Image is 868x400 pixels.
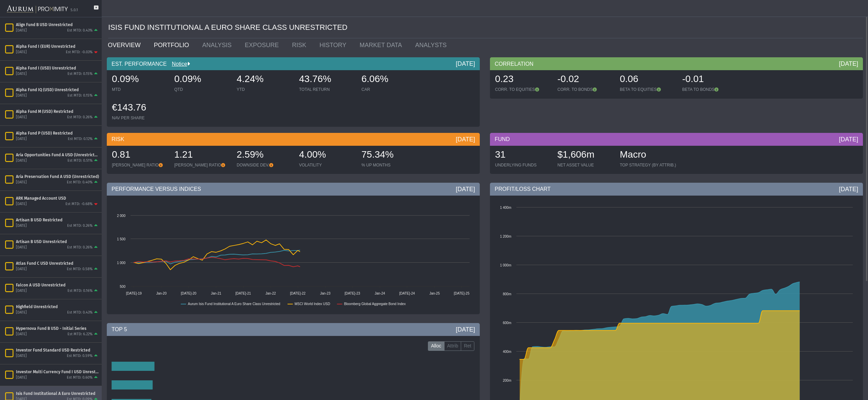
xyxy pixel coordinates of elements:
[495,148,551,162] div: 31
[112,162,167,168] div: [PERSON_NAME] RATIO
[237,73,292,87] div: 4.24%
[682,73,738,87] div: -0.01
[107,323,480,336] div: TOP 5
[67,267,93,272] div: Est MTD: 0.58%
[16,50,27,55] div: [DATE]
[428,341,444,351] label: Alloc
[361,148,417,162] div: 75.34%
[211,292,221,295] text: Jan-21
[16,245,27,250] div: [DATE]
[237,148,292,162] div: 2.59%
[117,237,125,241] text: 1 500
[444,341,461,351] label: Attrib
[16,180,27,185] div: [DATE]
[490,133,863,146] div: FUND
[344,292,360,295] text: [DATE]-23
[237,87,292,92] div: YTD
[16,332,27,337] div: [DATE]
[500,263,511,267] text: 1 000m
[495,162,551,168] div: UNDERLYING FUNDS
[188,302,280,306] text: Aurum Isis Fund Institutional A Euro Share Class Unrestricted
[71,8,78,13] div: 5.0.1
[67,245,93,250] div: Est MTD: 0.26%
[16,217,99,223] div: Artisan B USD Restricted
[167,61,187,67] a: Notice
[67,93,93,98] div: Est MTD: 0.15%
[16,223,27,228] div: [DATE]
[344,302,406,306] text: Bloomberg Global Aggregate Bond Index
[67,223,93,228] div: Est MTD: 0.26%
[112,115,167,121] div: NAV PER SHARE
[240,38,287,52] a: EXPOSURE
[67,158,93,163] div: Est MTD: 0.51%
[295,302,330,306] text: MSCI World Index USD
[503,379,511,382] text: 200m
[16,288,27,294] div: [DATE]
[149,38,197,52] a: PORTFOLIO
[107,57,480,70] div: EST. PERFORMANCE
[16,369,99,375] div: Investor Multi Currency Fund I USD Unrestricted
[16,391,99,396] div: Isis Fund Institutional A Euro Unrestricted
[16,109,99,114] div: Alpha Fund M (USD) Restricted
[503,321,511,325] text: 600m
[112,87,167,92] div: MTD
[197,38,240,52] a: ANALYSIS
[117,214,125,218] text: 2 000
[361,162,417,168] div: % UP MONTHS
[620,148,676,162] div: Macro
[67,354,93,359] div: Est MTD: 0.59%
[287,38,314,52] a: RISK
[456,325,475,334] div: [DATE]
[16,310,27,315] div: [DATE]
[16,347,99,353] div: Investor Fund Standard USD Restricted
[399,292,415,295] text: [DATE]-24
[167,60,190,68] div: Notice
[67,180,93,185] div: Est MTD: 0.40%
[235,292,251,295] text: [DATE]-21
[16,44,99,49] div: Alpha Fund I (EUR) Unrestricted
[237,162,292,168] div: DOWNSIDE DEV.
[174,148,230,162] div: 1.21
[355,38,410,52] a: MARKET DATA
[67,332,93,337] div: Est MTD: 6.22%
[495,74,514,84] span: 0.23
[620,87,675,92] div: BETA TO EQUITIES
[620,162,676,168] div: TOP STRATEGY (BY ATTRIB.)
[490,183,863,196] div: PROFIT/LOSS CHART
[66,50,93,55] div: Est MTD: -0.03%
[375,292,385,295] text: Jan-24
[16,304,99,309] div: Highfield Unrestricted
[682,87,738,92] div: BETA TO BONDS
[112,74,139,84] span: 0.09%
[461,341,474,351] label: Ret
[16,326,99,331] div: Hypernova Fund B USD - Initial Series
[16,202,27,207] div: [DATE]
[495,87,551,92] div: CORR. TO EQUITIES
[299,87,355,92] div: TOTAL RETURN
[107,183,480,196] div: PERFORMANCE VERSUS INDICES
[361,87,417,92] div: CAR
[429,292,440,295] text: Jan-25
[299,148,355,162] div: 4.00%
[456,135,475,143] div: [DATE]
[557,148,613,162] div: $1,606m
[16,115,27,120] div: [DATE]
[299,162,355,168] div: VOLATILITY
[314,38,354,52] a: HISTORY
[16,22,99,27] div: Align Fund B USD Unrestricted
[16,87,99,93] div: Alpha Fund IQ (USD) Unrestricted
[557,162,613,168] div: NET ASSET VALUE
[500,235,511,238] text: 1 200m
[500,206,511,209] text: 1 400m
[410,38,455,52] a: ANALYSTS
[557,87,613,92] div: CORR. TO BONDS
[16,93,27,98] div: [DATE]
[156,292,167,295] text: Jan-20
[16,72,27,77] div: [DATE]
[174,74,201,84] span: 0.09%
[16,158,27,163] div: [DATE]
[16,261,99,266] div: Atlas Fund C USD Unrestricted
[503,292,511,296] text: 800m
[16,28,27,33] div: [DATE]
[557,73,613,87] div: -0.02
